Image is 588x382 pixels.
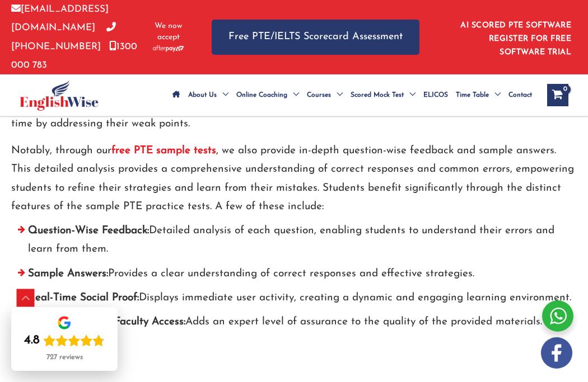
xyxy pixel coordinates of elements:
[456,76,489,115] span: Time Table
[46,353,83,362] div: 727 reviews
[236,76,287,115] span: Online Coaching
[331,76,343,115] span: Menu Toggle
[24,333,105,348] div: Rating: 4.8 out of 5
[232,76,303,115] a: Online CoachingMenu Toggle
[287,76,299,115] span: Menu Toggle
[212,20,419,55] a: Free PTE/IELTS Scorecard Assessment
[11,221,577,265] li: Detailed analysis of each question, enabling students to understand their errors and learn from t...
[11,289,577,313] li: Displays immediate user activity, creating a dynamic and engaging learning environment.
[11,4,109,32] a: [EMAIL_ADDRESS][DOMAIN_NAME]
[153,21,184,43] span: We now accept
[452,76,505,115] a: Time TableMenu Toggle
[404,76,416,115] span: Menu Toggle
[184,76,232,115] a: About UsMenu Toggle
[11,265,577,289] li: Provides a clear understanding of correct responses and effective strategies.
[217,76,228,115] span: Menu Toggle
[11,142,577,216] p: Notably, through our , we also provide in-depth question-wise feedback and sample answers. This d...
[28,225,149,236] strong: Question-Wise Feedback:
[20,80,99,111] img: cropped-ew-logo
[11,313,577,337] li: Adds an expert level of assurance to the quality of the provided materials.
[547,84,568,106] a: View Shopping Cart, empty
[11,42,137,70] a: 1300 000 783
[419,76,452,115] a: ELICOS
[307,76,331,115] span: Courses
[505,76,536,115] a: Contact
[508,76,532,115] span: Contact
[442,12,577,62] aside: Header Widget 1
[347,76,419,115] a: Scored Mock TestMenu Toggle
[423,76,448,115] span: ELICOS
[541,337,572,369] img: white-facebook.png
[24,333,40,348] div: 4.8
[169,76,536,115] nav: Site Navigation: Main Menu
[460,21,571,56] a: AI SCORED PTE SOFTWARE REGISTER FOR FREE SOFTWARE TRIAL
[188,76,217,115] span: About Us
[11,23,116,51] a: [PHONE_NUMBER]
[303,76,347,115] a: CoursesMenu Toggle
[28,293,139,303] strong: Real-Time Social Proof:
[111,145,216,156] a: free PTE sample tests
[351,76,404,115] span: Scored Mock Test
[489,76,501,115] span: Menu Toggle
[28,268,108,279] strong: Sample Answers:
[153,45,184,51] img: Afterpay-Logo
